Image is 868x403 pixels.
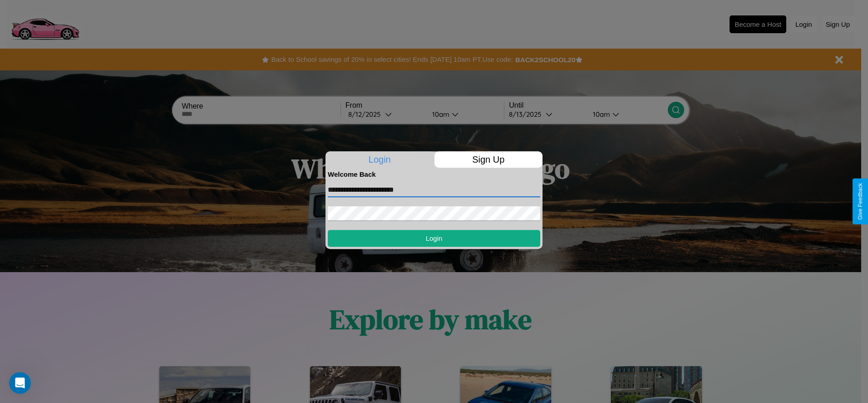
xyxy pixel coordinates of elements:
[325,151,434,168] p: Login
[434,151,543,168] p: Sign Up
[9,372,31,394] iframe: Intercom live chat
[857,183,863,220] div: Give Feedback
[328,170,540,178] h4: Welcome Back
[328,230,540,247] button: Login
